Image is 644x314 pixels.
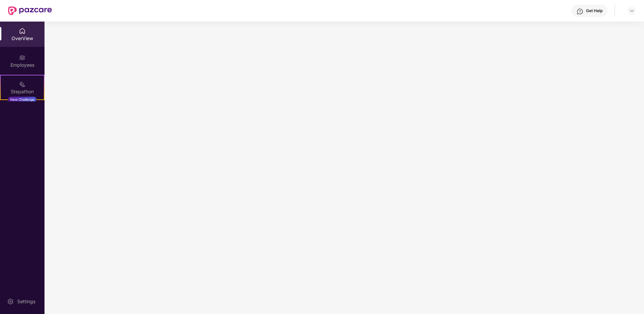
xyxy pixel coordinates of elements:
[577,8,583,15] img: svg+xml;base64,PHN2ZyBpZD0iSGVscC0zMngzMiIgeG1sbnM9Imh0dHA6Ly93d3cudzMub3JnLzIwMDAvc3ZnIiB3aWR0aD...
[629,8,635,13] img: svg+xml;base64,PHN2ZyBpZD0iRHJvcGRvd24tMzJ4MzIiIHhtbG5zPSJodHRwOi8vd3d3LnczLm9yZy8yMDAwL3N2ZyIgd2...
[19,81,26,88] img: svg+xml;base64,PHN2ZyB4bWxucz0iaHR0cDovL3d3dy53My5vcmcvMjAwMC9zdmciIHdpZHRoPSIyMSIgaGVpZ2h0PSIyMC...
[8,6,52,15] img: New Pazcare Logo
[19,54,26,61] img: svg+xml;base64,PHN2ZyBpZD0iRW1wbG95ZWVzIiB4bWxucz0iaHR0cDovL3d3dy53My5vcmcvMjAwMC9zdmciIHdpZHRoPS...
[1,88,44,95] div: Stepathon
[8,97,36,102] div: New Challenge
[7,298,14,305] img: svg+xml;base64,PHN2ZyBpZD0iU2V0dGluZy0yMHgyMCIgeG1sbnM9Imh0dHA6Ly93d3cudzMub3JnLzIwMDAvc3ZnIiB3aW...
[15,298,37,305] div: Settings
[19,28,26,34] img: svg+xml;base64,PHN2ZyBpZD0iSG9tZSIgeG1sbnM9Imh0dHA6Ly93d3cudzMub3JnLzIwMDAvc3ZnIiB3aWR0aD0iMjAiIG...
[586,8,603,13] div: Get Help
